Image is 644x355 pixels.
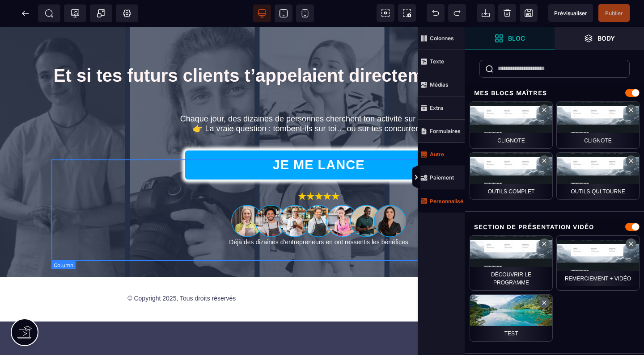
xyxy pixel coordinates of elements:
[597,35,615,42] strong: Body
[470,152,553,200] div: outils complet
[556,101,640,149] div: clignote
[275,4,292,22] span: Voir tablette
[51,88,593,107] p: Chaque jour, des dizaines de personnes cherchent ton activité sur Google. 👉 La vraie question : t...
[548,4,593,22] span: Aperçu
[418,143,465,166] span: Autre
[45,9,54,18] span: SEO
[556,235,640,291] div: Remerciement + vidéo
[470,294,553,342] div: Test
[185,124,453,153] button: JE ME LANCE
[430,128,461,134] strong: Formulaires
[116,4,138,22] span: Favicon
[296,4,314,22] span: Voir mobile
[598,4,630,22] span: Enregistrer le contenu
[508,35,525,42] strong: Bloc
[470,235,553,291] div: DÉCOUVRIR LE PROGRAMME
[377,4,394,22] span: Voir les composants
[123,9,131,18] span: Réglages Body
[465,27,555,50] span: Ouvrir les blocs
[556,152,640,200] div: Outils qui tourne
[477,4,495,22] span: Importer
[418,73,465,96] span: Médias
[418,120,465,143] span: Formulaires
[51,38,593,59] p: Et si tes futurs clients t’appelaient directement ?
[418,96,465,120] span: Extra
[51,212,586,219] p: Déjà des dizaines d'entrepreneurs en ont ressentis les bénéfices
[17,4,34,22] span: Retour
[430,81,449,88] strong: Médias
[427,4,445,22] span: Défaire
[418,166,465,189] span: Paiement
[97,9,106,18] span: Popup
[430,174,454,181] strong: Paiement
[71,9,80,18] span: Tracking
[418,189,465,213] span: Personnalisé
[554,10,587,17] span: Prévisualiser
[253,4,271,22] span: Voir bureau
[465,85,644,101] div: Mes blocs maîtres
[398,4,416,22] span: Capture d'écran
[64,4,86,22] span: Code de suivi
[555,27,644,50] span: Ouvrir les calques
[418,27,465,50] span: Colonnes
[231,177,406,212] img: 1063856954d7fde9abfebc33ed0d6fdb_portrait_eleve_formation_fiche_google.png
[520,4,538,22] span: Enregistrer
[465,219,644,235] div: Section de présentation vidéo
[430,151,444,158] strong: Autre
[297,162,341,176] img: 9a6f46f374ff9e5a2dd4d857b5b3b2a1_5_e%CC%81toiles_formation.png
[418,50,465,73] span: Texte
[498,4,516,22] span: Nettoyage
[90,4,112,22] span: Créer une alerte modale
[430,198,463,205] strong: Personnalisé
[605,10,623,17] span: Publier
[38,4,60,22] span: Métadata SEO
[448,4,466,22] span: Rétablir
[430,58,444,65] strong: Texte
[465,164,474,191] span: Afficher les vues
[430,104,443,111] strong: Extra
[470,101,553,149] div: clignote
[430,35,454,42] strong: Colonnes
